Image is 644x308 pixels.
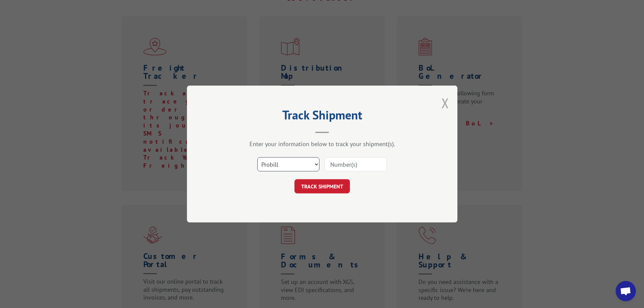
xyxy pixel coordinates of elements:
[325,157,387,171] input: Number(s)
[616,281,636,301] div: Open chat
[442,94,449,112] button: Close modal
[294,179,350,193] button: TRACK SHIPMENT
[221,110,424,123] h2: Track Shipment
[221,140,424,148] div: Enter your information below to track your shipment(s).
